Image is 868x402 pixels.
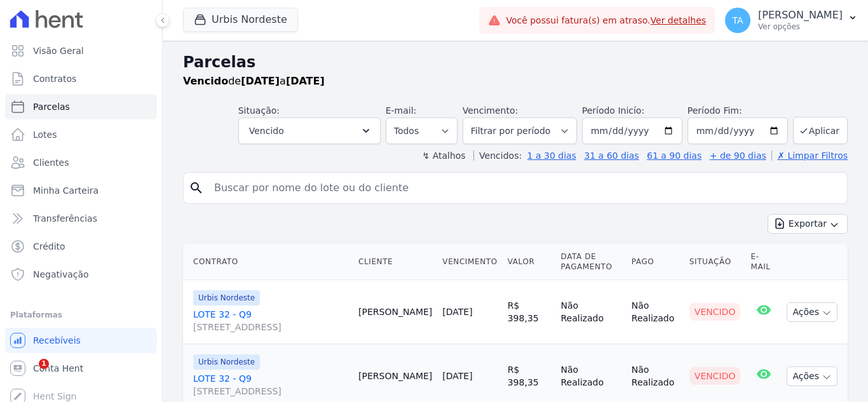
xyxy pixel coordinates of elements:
[33,184,98,197] span: Minha Carteira
[193,354,260,370] span: Urbis Nordeste
[10,307,152,323] div: Plataformas
[353,280,437,344] td: [PERSON_NAME]
[582,105,644,116] label: Período Inicío:
[627,280,684,344] td: Não Realizado
[503,280,556,344] td: R$ 398,35
[183,8,298,32] button: Urbis Nordeste
[183,51,848,74] h2: Parcelas
[503,244,556,280] th: Valor
[5,94,157,119] a: Parcelas
[527,151,576,161] a: 1 a 30 dias
[651,15,707,25] a: Ver detalhes
[207,175,842,201] input: Buscar por nome do lote ou do cliente
[183,74,325,89] p: de a
[733,16,743,25] span: TA
[506,14,706,27] span: Você possui fatura(s) em atraso.
[787,366,837,386] button: Ações
[193,372,348,398] a: LOTE 32 - Q9[STREET_ADDRESS]
[286,75,325,87] strong: [DATE]
[758,22,843,32] p: Ver opções
[183,75,228,87] strong: Vencido
[189,180,204,196] i: search
[193,321,348,333] span: [STREET_ADDRESS]
[33,240,65,253] span: Crédito
[193,308,348,333] a: LOTE 32 - Q9[STREET_ADDRESS]
[5,178,157,203] a: Minha Carteira
[249,123,284,138] span: Vencido
[768,214,848,234] button: Exportar
[33,362,83,375] span: Conta Hent
[473,151,522,161] label: Vencidos:
[584,151,639,161] a: 31 a 60 dias
[33,268,89,281] span: Negativação
[238,105,280,116] label: Situação:
[5,122,157,147] a: Lotes
[422,151,465,161] label: ↯ Atalhos
[33,44,84,57] span: Visão Geral
[710,151,766,161] a: + de 90 dias
[5,66,157,91] a: Contratos
[5,234,157,259] a: Crédito
[5,206,157,231] a: Transferências
[39,359,49,369] span: 1
[183,244,353,280] th: Contrato
[193,385,348,398] span: [STREET_ADDRESS]
[238,117,381,144] button: Vencido
[787,302,837,322] button: Ações
[13,359,43,389] iframe: Intercom live chat
[353,244,437,280] th: Cliente
[627,244,684,280] th: Pago
[33,334,81,347] span: Recebíveis
[193,290,260,305] span: Urbis Nordeste
[793,117,848,144] button: Aplicar
[5,262,157,287] a: Negativação
[5,38,157,64] a: Visão Geral
[745,244,782,280] th: E-mail
[684,244,746,280] th: Situação
[33,212,97,225] span: Transferências
[688,104,788,117] label: Período Fim:
[33,128,57,141] span: Lotes
[5,328,157,353] a: Recebíveis
[556,280,627,344] td: Não Realizado
[463,105,518,116] label: Vencimento:
[33,72,76,85] span: Contratos
[689,303,741,321] div: Vencido
[33,156,69,169] span: Clientes
[5,356,157,381] a: Conta Hent
[442,307,472,317] a: [DATE]
[715,3,868,38] button: TA [PERSON_NAME] Ver opções
[5,150,157,175] a: Clientes
[437,244,502,280] th: Vencimento
[33,100,70,113] span: Parcelas
[647,151,702,161] a: 61 a 90 dias
[442,371,472,381] a: [DATE]
[241,75,280,87] strong: [DATE]
[556,244,627,280] th: Data de Pagamento
[689,367,741,385] div: Vencido
[771,151,848,161] a: ✗ Limpar Filtros
[758,9,843,22] p: [PERSON_NAME]
[386,105,417,116] label: E-mail:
